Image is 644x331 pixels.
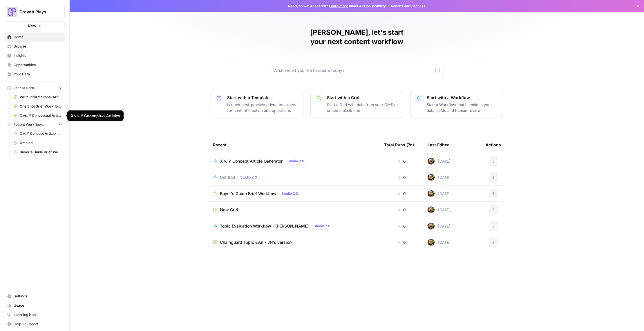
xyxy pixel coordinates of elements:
span: Buyer's Guide Brief Workflow [20,150,62,155]
span: X vs. Y Conceptual Articles [20,113,62,118]
div: [DATE] [428,206,451,213]
div: X vs. Y Conceptual Articles [71,113,120,119]
img: 7n9g0vcyosf9m799tx179q68c4d8 [428,190,435,197]
img: 7n9g0vcyosf9m799tx179q68c4d8 [428,223,435,230]
button: Recent Workflows [5,120,65,129]
span: Untitled [220,174,235,180]
a: X v. Y Concept Article GeneratorStudio 2.0 [213,158,375,165]
img: 7n9g0vcyosf9m799tx179q68c4d8 [428,158,435,165]
span: Actions early access [390,3,426,9]
span: Recent Workflows [13,122,44,127]
span: Studio 2.0 [287,159,304,164]
a: Chainguard Topic Eval - JH's version [213,239,375,245]
div: [DATE] [428,239,451,246]
div: Actions [486,137,501,153]
span: Settings [14,294,62,299]
a: Browse [5,42,65,51]
a: Your Data [5,70,65,79]
a: Home [5,32,65,42]
span: Studio 2.0 [240,175,257,180]
span: X v. Y Concept Article Generator [20,131,62,136]
span: Opportunities [14,62,62,68]
span: Your Data [14,72,62,77]
a: Topic Evaluation Workflow - [PERSON_NAME]Studio 2.0 [213,223,375,230]
span: X v. Y Concept Article Generator [220,158,283,164]
div: Last Edited [428,137,450,153]
div: Recent [213,137,375,153]
button: Start with a GridStart a Grid with data from your CMS or create a blank one [310,90,403,118]
button: Recent Grids [5,84,65,92]
span: Write Informational Articles [20,94,62,100]
img: 7n9g0vcyosf9m799tx179q68c4d8 [428,206,435,213]
button: New [5,21,65,30]
a: Write Informational Articles [11,92,65,102]
a: Untitled [11,138,65,148]
img: Growth Plays Logo [7,7,17,17]
a: Learning Hub [5,310,65,319]
span: One Shot Brief Workflow Grid [20,104,62,109]
p: Start a Grid with data from your CMS or create a blank one [327,102,398,113]
button: Help + Support [5,319,65,329]
div: Total Runs (7d) [384,137,414,153]
a: Buyer's Guide Brief Workflow [11,148,65,157]
span: Growth Plays [19,9,55,15]
p: Start a Workflow that combines your data, LLMs and human review [427,102,498,113]
span: Learning Hub [14,312,62,317]
a: One Shot Brief Workflow Grid [11,102,65,111]
a: New Grid [213,207,375,213]
span: Browse [14,44,62,49]
div: [DATE] [428,158,451,165]
p: Start with a Grid [327,95,398,101]
span: Untitled [20,140,62,146]
button: Start with a WorkflowStart a Workflow that combines your data, LLMs and human review [410,90,503,118]
div: 0 [384,158,418,164]
button: Start with a TemplateLaunch best-practice driven templates for content creation and operations [211,90,303,118]
div: 0 [384,207,418,213]
span: Studio 2.0 [314,223,330,229]
a: Buyer's Guide Brief WorkflowStudio 2.0 [213,190,375,197]
a: Settings [5,292,65,301]
p: Start with a Template [227,95,299,101]
p: Launch best-practice driven templates for content creation and operations [227,102,299,113]
a: Opportunities [5,60,65,70]
span: Buyer's Guide Brief Workflow [220,191,276,197]
a: X vs. Y Conceptual Articles [11,111,65,120]
span: Topic Evaluation Workflow - [PERSON_NAME] [220,223,309,229]
a: Usage [5,301,65,310]
span: Help + Support [14,321,62,327]
button: Workspace: Growth Plays [5,5,65,19]
span: Studio 2.0 [281,191,298,196]
span: Insights [14,53,62,58]
h1: [PERSON_NAME], let's start your next content workflow [270,28,444,46]
a: X v. Y Concept Article Generator [11,129,65,138]
input: What would you like to create today? [274,68,433,73]
div: [DATE] [428,223,451,230]
a: UntitledStudio 2.0 [213,174,375,181]
span: Home [14,34,62,40]
div: [DATE] [428,174,451,181]
a: Learn more [329,4,348,8]
span: Chainguard Topic Eval - JH's version [220,239,292,245]
span: Ready to win AI search? about AirOps Visibility [288,3,386,9]
div: [DATE] [428,190,451,197]
span: Usage [14,303,62,308]
img: 7n9g0vcyosf9m799tx179q68c4d8 [428,174,435,181]
div: 0 [384,223,418,229]
span: New Grid [220,207,238,213]
div: 0 [384,191,418,197]
a: Insights [5,51,65,60]
div: 0 [384,239,418,245]
div: 0 [384,174,418,180]
span: New [28,23,36,29]
p: Start with a Workflow [427,95,498,101]
span: Recent Grids [13,86,35,91]
img: 7n9g0vcyosf9m799tx179q68c4d8 [428,239,435,246]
